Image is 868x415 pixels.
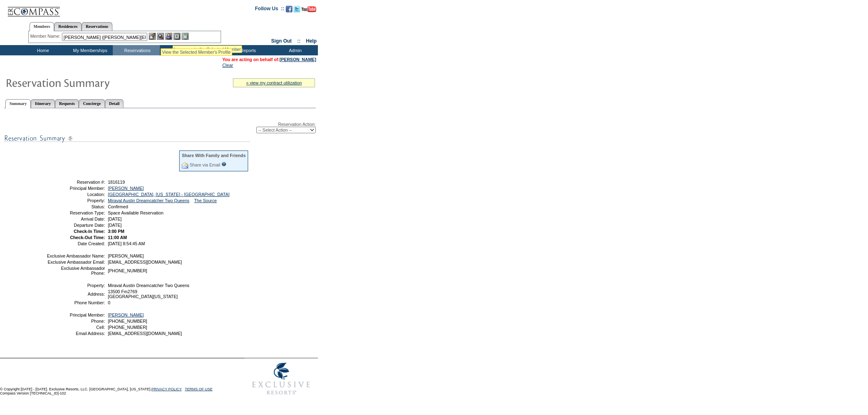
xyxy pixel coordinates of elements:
[46,223,105,228] td: Departure Date:
[244,358,318,399] img: Exclusive Resorts
[165,33,172,40] img: Impersonate
[286,6,292,12] img: Become our fan on Facebook
[306,38,317,44] a: Help
[105,99,124,108] a: Detail
[31,99,55,108] a: Itinerary
[55,99,79,108] a: Requests
[46,210,105,215] td: Reservation Type:
[108,204,128,209] span: Confirmed
[5,99,31,108] a: Summary
[108,186,144,191] a: [PERSON_NAME]
[46,266,105,276] td: Exclusive Ambassador Phone:
[182,33,189,40] img: b_calculator.gif
[46,331,105,336] td: Email Address:
[46,300,105,305] td: Phone Number:
[294,6,300,12] img: Follow us on Twitter
[46,186,105,191] td: Principal Member:
[302,6,316,12] img: Subscribe to our YouTube Channel
[302,8,316,13] a: Subscribe to our YouTube Channel
[151,387,182,391] a: PRIVACY POLICY
[294,8,300,13] a: Follow us on Twitter
[46,283,105,288] td: Property:
[246,80,302,85] a: » view my contract utilization
[108,229,124,234] span: 3:00 PM
[18,45,66,55] td: Home
[108,325,147,330] span: [PHONE_NUMBER]
[224,45,271,55] td: Reports
[46,253,105,258] td: Exclusive Ambassador Name:
[46,325,105,330] td: Cell:
[194,198,217,203] a: The Source
[46,180,105,185] td: Reservation #:
[174,33,180,40] img: Reservations
[108,198,190,203] a: Miraval Austin Dreamcatcher Two Queens
[271,38,292,44] a: Sign Out
[113,45,160,55] td: Reservations
[46,241,105,246] td: Date Created:
[4,122,316,133] div: Reservation Action:
[157,33,164,40] img: View
[46,192,105,197] td: Location:
[46,319,105,324] td: Phone:
[174,47,241,52] div: Impersonate the Selected Member
[222,57,316,62] font: You are acting on behalf of:
[30,33,62,40] div: Member Name:
[46,204,105,209] td: Status:
[30,22,55,31] a: Members
[4,133,250,144] img: subTtlResSummary.gif
[46,289,105,299] td: Address:
[46,260,105,265] td: Exclusive Ambassador Email:
[108,331,182,336] span: [EMAIL_ADDRESS][DOMAIN_NAME]
[162,50,231,55] div: View the Selected Member's Profile
[190,162,220,167] a: Share via Email
[46,312,105,317] td: Principal Member:
[5,74,169,91] img: Reservaton Summary
[108,283,190,288] span: Miraval Austin Dreamcatcher Two Queens
[54,22,82,31] a: Residences
[108,241,145,246] span: [DATE] 8:54:45 AM
[108,289,178,299] span: 13500 Fm2769 [GEOGRAPHIC_DATA][US_STATE]
[108,319,147,324] span: [PHONE_NUMBER]
[149,33,156,40] img: b_edit.gif
[108,268,147,273] span: [PHONE_NUMBER]
[108,192,230,197] a: [GEOGRAPHIC_DATA], [US_STATE] - [GEOGRAPHIC_DATA]
[108,180,125,185] span: 1816119
[160,45,224,55] td: Vacation Collection
[255,5,284,15] td: Follow Us ::
[46,198,105,203] td: Property:
[66,45,113,55] td: My Memberships
[108,217,122,221] span: [DATE]
[82,22,112,31] a: Reservations
[222,63,233,68] a: Clear
[286,8,292,13] a: Become our fan on Facebook
[74,229,105,234] strong: Check-In Time:
[271,45,318,55] td: Admin
[297,38,301,44] span: ::
[108,235,127,240] span: 11:00 AM
[70,235,105,240] strong: Check-Out Time:
[280,57,316,62] a: [PERSON_NAME]
[185,387,213,391] a: TERMS OF USE
[46,217,105,221] td: Arrival Date:
[182,153,246,158] div: Share With Family and Friends
[79,99,105,108] a: Concierge
[222,162,226,166] input: What is this?
[108,260,182,265] span: [EMAIL_ADDRESS][DOMAIN_NAME]
[108,300,110,305] span: 0
[108,312,144,317] a: [PERSON_NAME]
[108,253,144,258] span: [PERSON_NAME]
[108,223,122,228] span: [DATE]
[108,210,163,215] span: Space Available Reservation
